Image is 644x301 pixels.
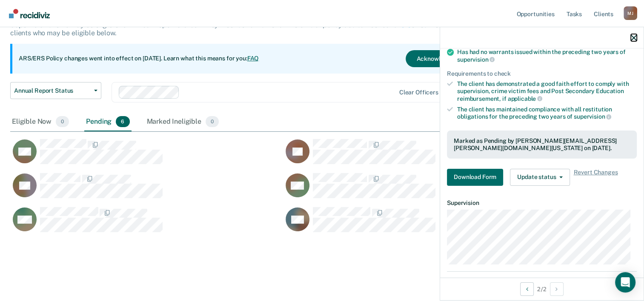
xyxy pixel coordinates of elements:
button: Update status [510,169,570,186]
div: Has had no warrants issued within the preceding two years of [457,48,637,63]
button: Profile dropdown button [624,6,637,20]
div: The client has demonstrated a good faith effort to comply with supervision, crime victim fees and... [457,80,637,102]
button: Next Opportunity [550,282,564,296]
div: Pending [84,113,131,131]
a: Navigate to form link [447,169,507,186]
div: M J [624,6,637,20]
a: here [398,21,411,29]
span: 6 [116,116,129,127]
div: CaseloadOpportunityCell-05019705 [283,207,556,241]
img: Recidiviz [9,9,50,18]
div: Marked as Pending by [PERSON_NAME][EMAIL_ADDRESS][PERSON_NAME][DOMAIN_NAME][US_STATE] on [DATE]. [454,137,630,152]
div: CaseloadOpportunityCell-06654891 [283,173,556,207]
span: supervision [574,113,611,120]
div: Clear officers [399,89,438,96]
span: Revert Changes [573,169,618,186]
div: Open Intercom Messenger [615,272,635,292]
div: The client has maintained compliance with all restitution obligations for the preceding two years of [457,106,637,120]
div: CaseloadOpportunityCell-02026406 [10,173,283,207]
span: 0 [56,116,69,127]
button: Acknowledge & Close [406,50,487,67]
div: 2 / 2 [440,278,644,300]
span: applicable [508,95,542,102]
div: CaseloadOpportunityCell-02105255 [10,207,283,241]
div: CaseloadOpportunityCell-01354462 [283,139,556,173]
div: Eligible Now [10,113,71,131]
div: Requirements to check [447,70,637,77]
span: 0 [206,116,219,127]
div: CaseloadOpportunityCell-04007982 [10,139,283,173]
dt: Supervision [447,199,637,207]
button: Previous Opportunity [520,282,534,296]
p: ARS/ERS Policy changes went into effect on [DATE]. Learn what this means for you: [19,54,259,63]
div: Marked Ineligible [145,113,221,131]
span: Annual Report Status [14,87,91,94]
a: FAQ [247,55,259,62]
p: Supervision clients may be eligible for Annual Report Status if they meet certain criteria. The o... [10,21,487,37]
button: Download Form [447,169,503,186]
span: supervision [457,56,495,63]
